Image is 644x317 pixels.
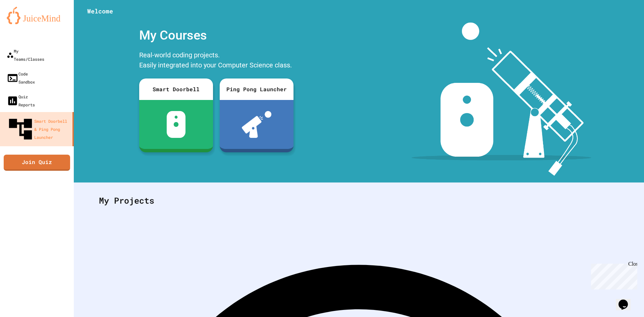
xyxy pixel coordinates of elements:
[4,155,70,171] a: Join Quiz
[3,3,46,43] div: Chat with us now!Close
[92,188,626,214] div: My Projects
[139,78,213,100] div: Smart Doorbell
[412,22,591,176] img: banner-image-my-projects.png
[220,78,293,100] div: Ping Pong Launcher
[7,7,67,24] img: logo-orange.svg
[7,93,35,109] div: Quiz Reports
[242,111,272,138] img: ppl-with-ball.png
[616,290,637,310] iframe: chat widget
[7,70,35,86] div: Code Sandbox
[7,115,70,143] div: Smart Doorbell & Ping Pong Launcher
[588,261,637,289] iframe: chat widget
[7,47,44,63] div: My Teams/Classes
[136,22,297,48] div: My Courses
[167,111,186,138] img: sdb-white.svg
[136,48,297,73] div: Real-world coding projects. Easily integrated into your Computer Science class.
